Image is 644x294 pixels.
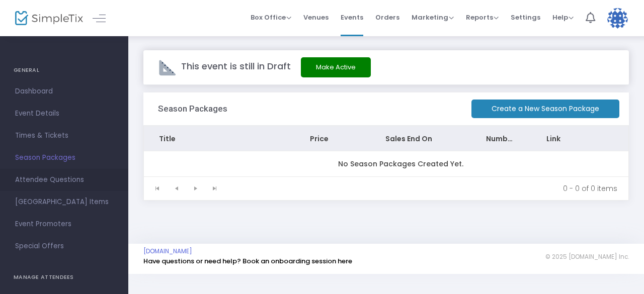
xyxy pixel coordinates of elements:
span: Venues [303,5,329,30]
m-button: Create a New Season Package [471,100,619,118]
span: Dashboard [15,85,113,98]
span: Event Promoters [15,218,113,231]
th: Title [144,126,295,151]
span: Event Details [15,107,113,120]
span: Orders [375,5,399,30]
th: Number Sold [471,126,531,151]
span: Attendee Questions [15,173,113,186]
h4: GENERAL [14,60,115,80]
span: This event is still in Draft [181,60,291,72]
th: Price [295,126,370,151]
a: Have questions or need help? Book an onboarding session here [143,256,352,266]
a: [DOMAIN_NAME] [143,247,192,255]
span: Reports [466,13,499,22]
span: [GEOGRAPHIC_DATA] Items [15,195,113,209]
span: Events [341,5,363,30]
span: Box Office [251,13,291,22]
span: Settings [511,5,540,30]
span: Times & Tickets [15,129,113,142]
span: Marketing [412,13,454,22]
button: Make Active [301,57,371,77]
img: draft-event.png [158,59,176,76]
span: © 2025 [DOMAIN_NAME] Inc. [545,253,629,261]
h3: Season Packages [158,104,227,114]
th: Sales End On [370,126,471,151]
kendo-pager-info: 0 - 0 of 0 items [231,183,617,193]
div: Data table [144,126,628,176]
span: Season Packages [15,151,113,164]
span: Help [552,13,574,22]
span: Special Offers [15,240,113,253]
h4: MANAGE ATTENDEES [14,267,115,287]
th: Link [531,126,607,151]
